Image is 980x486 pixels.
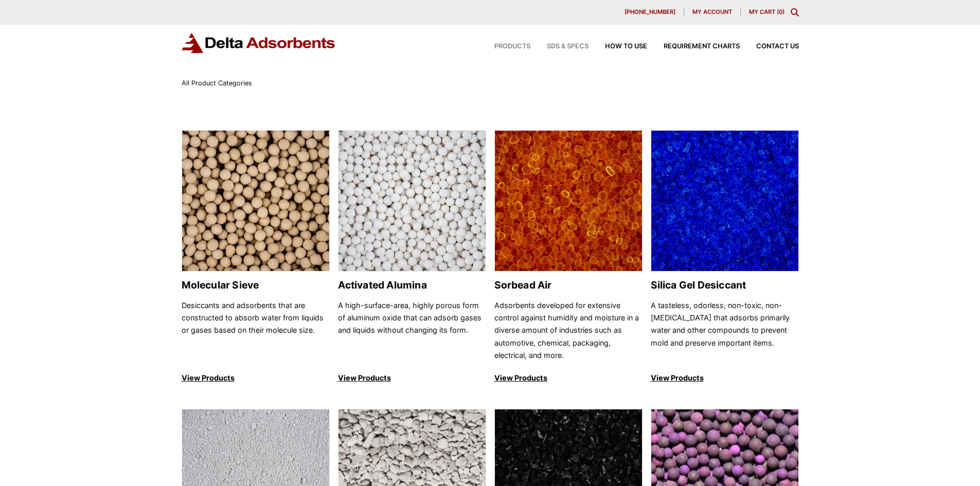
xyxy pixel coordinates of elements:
[692,9,732,15] span: My account
[338,372,486,384] p: View Products
[616,8,684,16] a: [PHONE_NUMBER]
[664,43,740,50] span: Requirement Charts
[651,130,799,385] a: Silica Gel Desiccant Silica Gel Desiccant A tasteless, odorless, non-toxic, non-[MEDICAL_DATA] th...
[478,43,530,50] a: Products
[494,299,643,362] p: Adsorbents developed for extensive control against humidity and moisture in a diverse amount of i...
[589,43,647,50] a: How to Use
[338,279,486,291] h2: Activated Alumina
[494,130,643,385] a: Sorbead Air Sorbead Air Adsorbents developed for extensive control against humidity and moisture ...
[494,43,530,50] span: Products
[791,8,799,16] div: Toggle Modal Content
[756,43,799,50] span: Contact Us
[182,279,330,291] h2: Molecular Sieve
[338,299,486,362] p: A high-surface-area, highly porous form of aluminum oxide that can adsorb gases and liquids witho...
[182,372,330,384] p: View Products
[338,130,486,385] a: Activated Alumina Activated Alumina A high-surface-area, highly porous form of aluminum oxide tha...
[647,43,740,50] a: Requirement Charts
[651,131,798,272] img: Silica Gel Desiccant
[182,33,336,53] img: Delta Adsorbents
[779,8,782,15] span: 0
[338,131,486,272] img: Activated Alumina
[494,372,643,384] p: View Products
[684,8,741,16] a: My account
[651,372,799,384] p: View Products
[547,43,589,50] span: SDS & SPECS
[651,279,799,291] h2: Silica Gel Desiccant
[182,131,329,272] img: Molecular Sieve
[182,299,330,362] p: Desiccants and adsorbents that are constructed to absorb water from liquids or gases based on the...
[182,79,252,87] span: All Product Categories
[182,130,330,385] a: Molecular Sieve Molecular Sieve Desiccants and adsorbents that are constructed to absorb water fr...
[740,43,799,50] a: Contact Us
[495,131,642,272] img: Sorbead Air
[605,43,647,50] span: How to Use
[651,299,799,362] p: A tasteless, odorless, non-toxic, non-[MEDICAL_DATA] that adsorbs primarily water and other compo...
[625,9,675,15] span: [PHONE_NUMBER]
[749,8,785,15] a: My Cart (0)
[530,43,589,50] a: SDS & SPECS
[494,279,643,291] h2: Sorbead Air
